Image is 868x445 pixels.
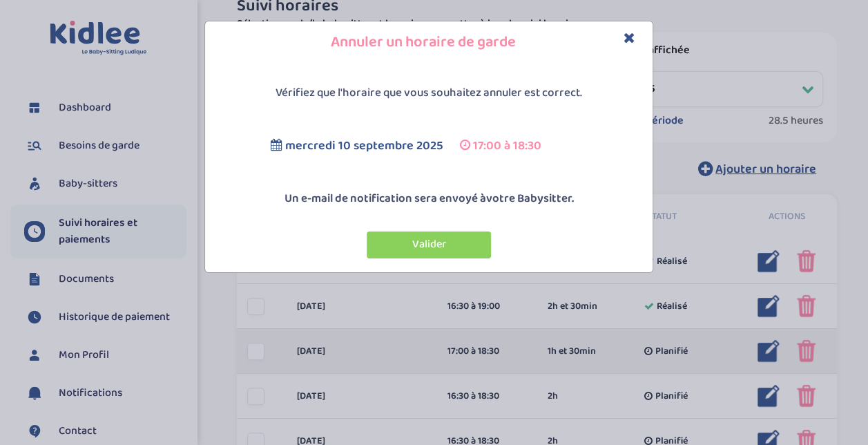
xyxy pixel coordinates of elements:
[486,189,574,208] span: votre Babysitter.
[215,32,642,53] h4: Annuler un horaire de garde
[209,190,649,208] p: Un e-mail de notification sera envoyé à
[624,30,635,46] button: Close
[285,136,443,155] span: mercredi 10 septembre 2025
[209,84,649,102] p: Vérifiez que l'horaire que vous souhaitez annuler est correct.
[367,231,491,258] button: Valider
[473,136,541,155] span: 17:00 à 18:30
